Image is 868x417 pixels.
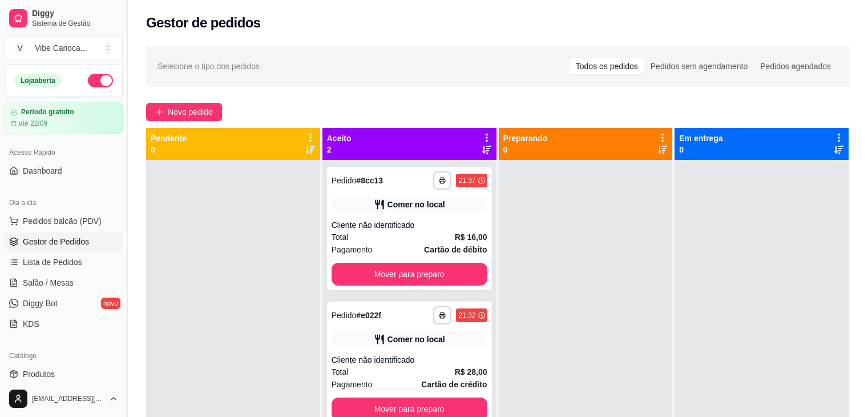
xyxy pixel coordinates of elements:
div: Cliente não identificado [332,354,487,366]
div: Loja aberta [14,74,62,87]
div: Comer no local [387,199,445,210]
span: Produtos [23,368,55,380]
div: 21:37 [458,176,475,185]
span: Sistema de Gestão [32,19,118,28]
a: Período gratuitoaté 22/09 [5,102,123,134]
strong: Cartão de débito [424,245,487,254]
span: Pagamento [332,378,373,391]
article: Período gratuito [21,108,74,117]
p: 2 [327,144,352,155]
strong: R$ 28,00 [455,367,487,376]
strong: Cartão de crédito [421,380,487,389]
button: Novo pedido [146,103,222,121]
span: Pedido [332,311,357,320]
div: Pedidos sem agendamento [644,58,754,74]
p: 0 [503,144,548,155]
a: Diggy Botnovo [5,294,123,312]
a: KDS [5,315,123,333]
strong: R$ 16,00 [455,232,487,242]
span: V [14,42,26,54]
p: Aceito [327,133,352,144]
button: Alterar Status [88,74,113,87]
span: Novo pedido [168,106,213,118]
div: Dia a dia [5,194,123,212]
p: 0 [151,144,187,155]
strong: # 8cc13 [356,176,383,185]
p: Pendente [151,133,187,144]
div: Catálogo [5,347,123,365]
button: [EMAIL_ADDRESS][DOMAIN_NAME] [5,385,123,412]
div: Cliente não identificado [332,219,487,231]
div: Vibe Carioca ... [35,42,87,54]
strong: # e022f [356,311,381,320]
a: Gestor de Pedidos [5,232,123,251]
span: Gestor de Pedidos [23,236,89,247]
p: Em entrega [679,133,722,144]
h2: Gestor de pedidos [146,14,261,32]
span: Selecione o tipo dos pedidos [158,60,260,73]
a: Dashboard [5,162,123,180]
span: Pagamento [332,243,373,256]
span: Diggy [32,9,118,19]
button: Select a team [5,37,123,59]
span: Dashboard [23,165,62,177]
div: Acesso Rápido [5,143,123,162]
span: Pedidos balcão (PDV) [23,215,102,227]
div: 21:32 [458,311,475,320]
p: 0 [679,144,722,155]
a: DiggySistema de Gestão [5,5,123,32]
button: Mover para preparo [332,263,487,286]
span: Salão / Mesas [23,277,74,288]
span: [EMAIL_ADDRESS][DOMAIN_NAME] [32,394,104,403]
div: Todos os pedidos [570,58,644,74]
span: KDS [23,318,39,330]
span: plus [155,108,163,116]
span: Lista de Pedidos [23,256,82,268]
a: Produtos [5,365,123,383]
article: até 22/09 [19,119,47,128]
div: Pedidos agendados [754,58,837,74]
a: Lista de Pedidos [5,253,123,271]
span: Total [332,366,349,378]
button: Pedidos balcão (PDV) [5,212,123,230]
a: Salão / Mesas [5,274,123,292]
p: Preparando [503,133,548,144]
span: Total [332,231,349,243]
span: Diggy Bot [23,298,58,309]
span: Pedido [332,176,357,185]
div: Comer no local [387,334,445,345]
